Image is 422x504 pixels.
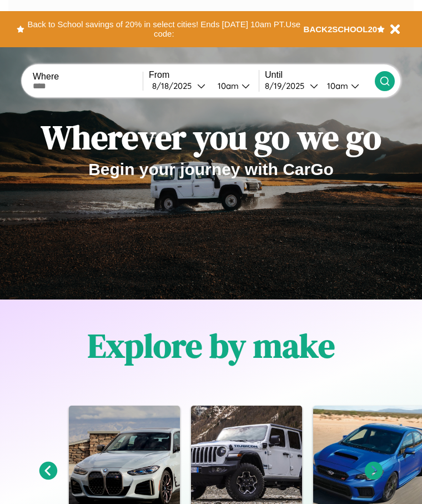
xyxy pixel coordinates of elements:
button: 10am [318,80,375,92]
label: Until [265,70,375,80]
div: 8 / 18 / 2025 [152,81,197,91]
label: Where [33,72,143,82]
b: BACK2SCHOOL20 [304,24,378,34]
button: 10am [209,80,259,92]
div: 10am [212,81,242,91]
button: Back to School savings of 20% in select cities! Ends [DATE] 10am PT.Use code: [24,17,304,42]
button: 8/18/2025 [149,80,209,92]
div: 10am [321,81,351,91]
h1: Explore by make [88,323,335,368]
label: From [149,70,259,80]
div: 8 / 19 / 2025 [265,81,310,91]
